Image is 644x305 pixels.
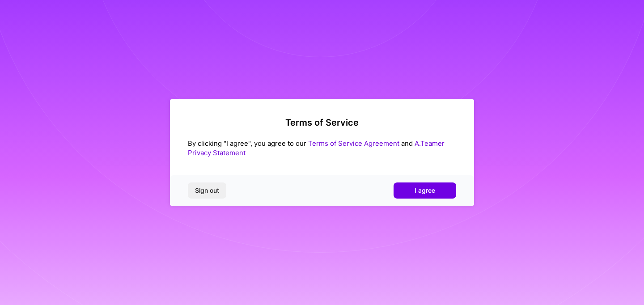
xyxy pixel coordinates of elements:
[308,139,399,148] a: Terms of Service Agreement
[188,139,456,157] div: By clicking "I agree", you agree to our and
[188,182,226,199] button: Sign out
[195,186,219,195] span: Sign out
[188,117,456,128] h2: Terms of Service
[394,182,456,199] button: I agree
[415,186,435,195] span: I agree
